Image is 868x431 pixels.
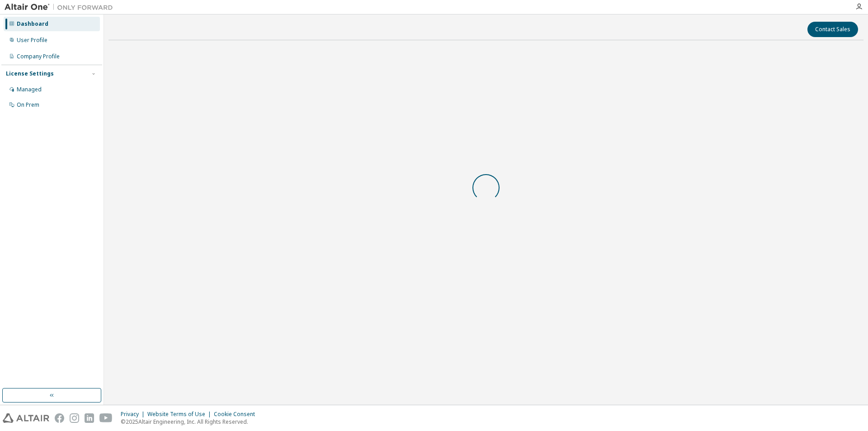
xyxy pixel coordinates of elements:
img: Altair One [5,3,118,12]
img: altair_logo.svg [3,413,49,423]
img: youtube.svg [99,413,113,423]
img: linkedin.svg [85,413,94,423]
p: © 2025 Altair Engineering, Inc. All Rights Reserved. [121,418,260,426]
button: Contact Sales [807,22,858,37]
div: Company Profile [17,53,60,60]
div: On Prem [17,101,39,109]
img: instagram.svg [70,413,79,423]
div: Managed [17,86,42,93]
div: Cookie Consent [214,411,260,418]
img: facebook.svg [55,413,64,423]
div: Dashboard [17,20,48,28]
div: Privacy [121,411,147,418]
div: License Settings [6,70,54,77]
div: Website Terms of Use [147,411,214,418]
div: User Profile [17,37,47,44]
